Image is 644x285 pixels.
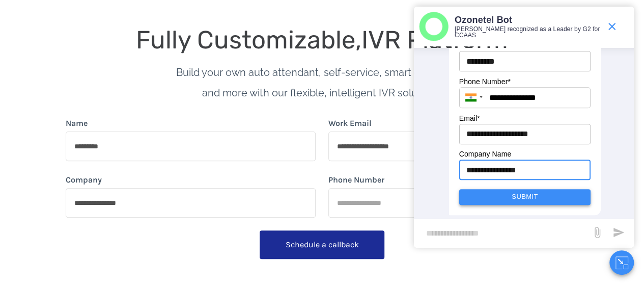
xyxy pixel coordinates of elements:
span: Fully Customizable, [136,25,361,55]
span: Build your own auto attendant, self-service, smart call routing, [176,66,468,79]
p: Ozonetel Bot [455,14,601,26]
span: IVR Platform [361,25,508,55]
button: Close chat [609,250,634,275]
div: India: + 91 [459,87,486,109]
p: [PERSON_NAME] recognized as a Leader by G2 for CCAAS [455,26,601,38]
div: new-msg-input [419,224,586,243]
span: Schedule a callback [286,240,359,249]
label: Name [66,117,88,129]
span: and more with our flexible, intelligent IVR solutions. [202,87,442,99]
p: Phone Number * [459,76,591,87]
button: Schedule a callback [260,230,384,259]
button: Submit [459,189,591,205]
label: Company [66,174,102,186]
label: Phone Number [328,174,384,186]
p: Email * [459,113,591,124]
form: form [66,117,579,272]
label: Work Email [328,117,372,129]
p: Company Name [459,149,591,160]
img: header [419,12,449,41]
span: end chat or minimize [602,16,622,37]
